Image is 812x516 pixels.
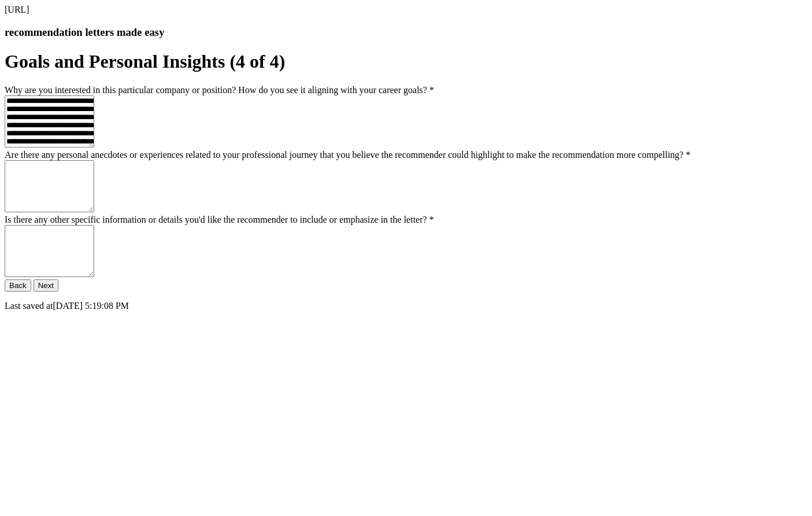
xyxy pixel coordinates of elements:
label: Are there any personal anecdotes or experiences related to your professional journey that you bel... [5,150,691,160]
button: Next [34,279,58,292]
label: Why are you interested in this particular company or position? How do you see it aligning with yo... [5,85,434,95]
button: Back [5,279,31,292]
p: Last saved at [DATE] 5:19:08 PM [5,301,807,311]
h1: Goals and Personal Insights (4 of 4) [5,51,807,72]
label: Is there any other specific information or details you'd like the recommender to include or empha... [5,215,434,224]
h3: recommendation letters made easy [5,26,807,39]
span: [URL] [5,5,29,14]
